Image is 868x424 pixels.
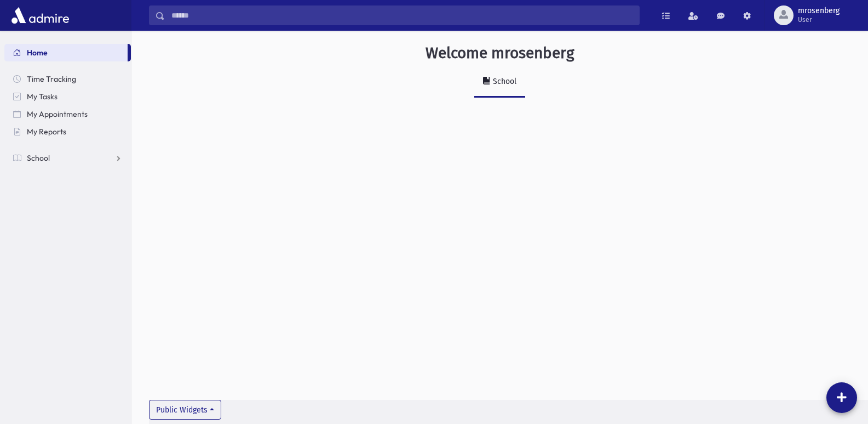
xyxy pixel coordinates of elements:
[491,77,516,86] div: School
[165,5,639,25] input: Search
[27,109,88,119] span: My Appointments
[27,74,76,84] span: Time Tracking
[9,4,72,26] img: AdmirePro
[4,149,131,167] a: School
[27,48,48,58] span: Home
[798,15,840,24] span: User
[27,127,66,137] span: My Reports
[798,7,840,15] span: mrosenberg
[4,123,131,140] a: My Reports
[4,105,131,123] a: My Appointments
[4,88,131,105] a: My Tasks
[4,44,128,61] a: Home
[426,44,574,63] h3: Welcome mrosenberg
[474,67,525,98] a: School
[27,153,50,163] span: School
[4,70,131,88] a: Time Tracking
[149,400,221,420] button: Public Widgets
[27,92,58,101] span: My Tasks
